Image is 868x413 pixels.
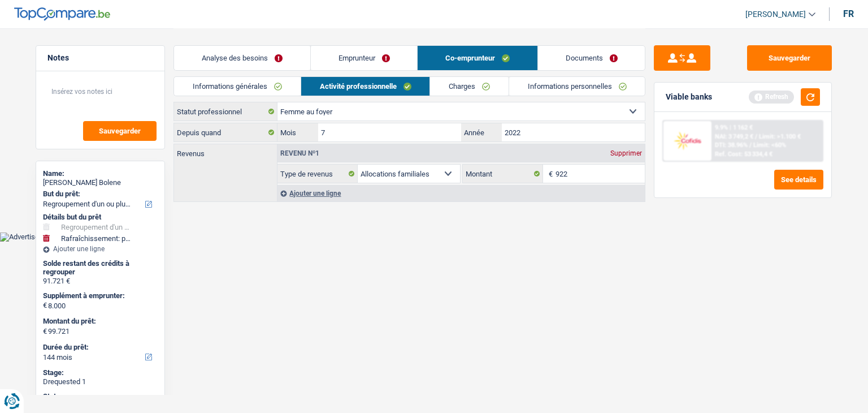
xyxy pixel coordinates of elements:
[174,46,310,70] a: Analyse des besoins
[843,8,854,19] div: fr
[174,77,301,96] a: Informations générales
[83,121,157,141] button: Sauvegarder
[43,317,155,326] label: Montant du prêt:
[43,327,47,336] span: €
[43,301,47,310] span: €
[43,343,155,352] label: Durée du prêt:
[43,213,158,222] div: Détails but du prêt
[666,130,708,151] img: Cofidis
[277,185,645,201] div: Ajouter une ligne
[43,169,158,178] div: Name:
[174,144,277,157] label: Revenus
[538,46,645,70] a: Documents
[502,123,645,141] input: AAAA
[277,150,322,157] div: Revenu nº1
[715,141,748,149] span: DTI: 38.96%
[463,165,543,183] label: Montant
[418,46,537,70] a: Co-emprunteur
[543,165,555,183] span: €
[43,190,155,199] label: But du prêt:
[43,377,158,386] div: Drequested 1
[43,291,155,300] label: Supplément à emprunter:
[43,178,158,187] div: [PERSON_NAME] Bolene
[749,91,794,103] div: Refresh
[759,133,801,140] span: Limit: >1.100 €
[301,77,430,96] a: Activité professionnelle
[666,92,712,102] div: Viable banks
[43,368,158,377] div: Stage:
[43,277,158,286] div: 91.721 €
[174,123,277,141] label: Depuis quand
[277,165,358,183] label: Type de revenus
[715,133,753,140] span: NAI: 3 749,2 €
[43,245,158,253] div: Ajouter une ligne
[430,77,509,96] a: Charges
[715,124,753,131] div: 9.9% | 1 162 €
[311,46,418,70] a: Emprunteur
[509,77,645,96] a: Informations personnelles
[749,141,752,149] span: /
[607,150,645,157] div: Supprimer
[774,170,823,190] button: See details
[755,133,757,140] span: /
[174,102,277,121] label: Statut professionnel
[14,7,110,21] img: TopCompare Logo
[99,127,141,135] span: Sauvegarder
[747,45,832,71] button: Sauvegarder
[47,53,153,63] h5: Notes
[715,150,772,158] div: Ref. Cost: 53 334,4 €
[318,123,461,141] input: MM
[753,141,786,149] span: Limit: <60%
[461,123,501,141] label: Année
[277,123,318,141] label: Mois
[745,10,806,19] span: [PERSON_NAME]
[43,259,158,277] div: Solde restant des crédits à regrouper
[43,392,158,401] div: Status:
[736,5,815,24] a: [PERSON_NAME]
